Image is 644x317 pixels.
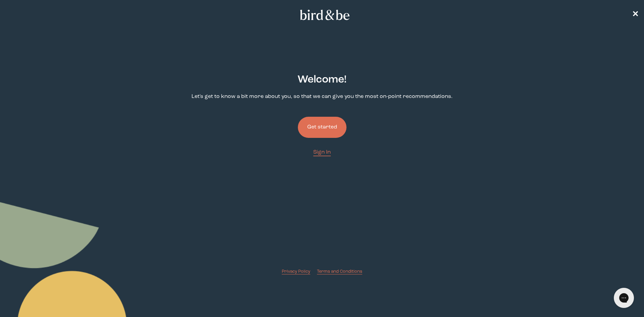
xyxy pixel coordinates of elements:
[282,269,310,274] span: Privacy Policy
[610,285,637,310] iframe: Gorgias live chat messenger
[298,106,346,149] a: Get started
[298,117,346,138] button: Get started
[313,150,331,155] span: Sign In
[313,149,331,156] a: Sign In
[632,9,639,21] a: ✕
[317,269,362,274] span: Terms and Conditions
[192,93,452,101] p: Let's get to know a bit more about you, so that we can give you the most on-point recommendations.
[282,268,310,275] a: Privacy Policy
[632,11,639,19] span: ✕
[298,72,346,88] h2: Welcome !
[317,268,362,275] a: Terms and Conditions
